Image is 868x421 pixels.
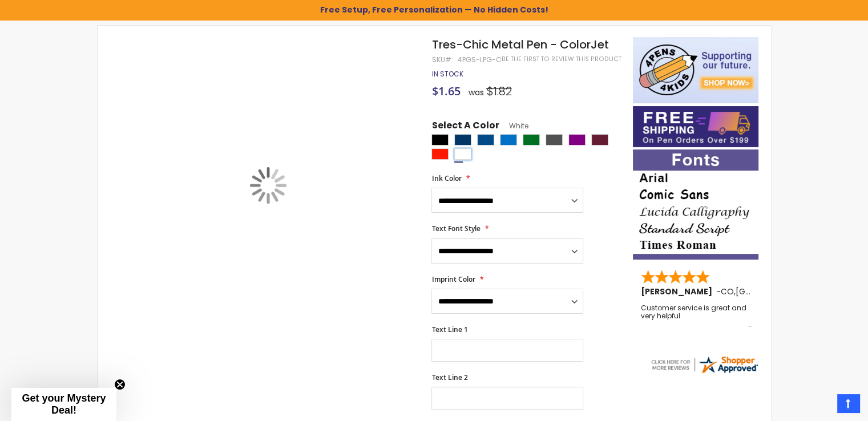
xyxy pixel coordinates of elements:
span: Tres-Chic Metal Pen - ColorJet [431,37,608,52]
div: Green [523,134,540,145]
span: Select A Color [431,119,499,135]
div: Availability [431,70,463,79]
span: White [499,121,528,131]
img: 4pens 4 kids [633,37,758,103]
span: Get your Mystery Deal! [22,392,106,416]
div: Dark Red [591,134,608,145]
div: Ocean Blue [477,134,494,145]
div: Get your Mystery Deal!Close teaser [11,388,116,421]
strong: SKU [431,55,453,64]
span: Text Line 2 [431,373,467,382]
button: Close teaser [114,379,126,390]
div: Gunmetal [546,134,563,145]
div: Blue Light [500,134,517,145]
span: - , [716,286,819,297]
span: [PERSON_NAME] [641,286,716,297]
div: White [454,148,471,160]
div: Bright Red [431,148,449,160]
span: was [468,87,483,98]
span: Text Font Style [431,224,480,233]
span: Imprint Color [431,274,475,284]
span: $1.82 [486,83,511,99]
span: CO [721,286,734,297]
img: 4pens.com widget logo [649,354,759,375]
div: Navy Blue [454,134,471,145]
span: In stock [431,69,463,79]
img: font-personalization-examples [633,149,758,260]
span: [GEOGRAPHIC_DATA] [736,286,819,297]
a: Be the first to review this product [501,55,621,63]
div: Purple [568,134,586,145]
img: Free shipping on orders over $199 [633,106,758,147]
div: 4PGS-LPG-C [457,55,501,64]
span: Ink Color [431,173,461,183]
a: Top [837,394,859,412]
div: Black [431,134,449,145]
a: 4pens.com certificate URL [649,367,759,377]
span: $1.65 [431,83,460,99]
div: Customer service is great and very helpful [641,304,752,329]
span: Text Line 1 [431,325,467,334]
